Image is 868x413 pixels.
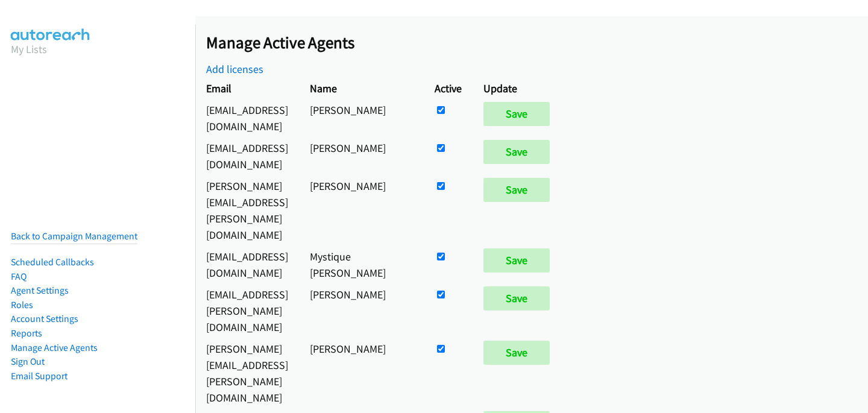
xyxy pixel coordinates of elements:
input: Save [483,102,550,126]
a: Roles [11,299,33,311]
a: Agent Settings [11,285,69,296]
td: [EMAIL_ADDRESS][PERSON_NAME][DOMAIN_NAME] [195,283,299,338]
td: [EMAIL_ADDRESS][DOMAIN_NAME] [195,137,299,175]
td: [PERSON_NAME] [299,283,424,338]
input: Save [483,178,550,202]
td: Mystique [PERSON_NAME] [299,245,424,283]
a: Email Support [11,370,68,382]
th: Update [473,77,566,99]
td: [PERSON_NAME] [299,99,424,137]
a: Back to Campaign Management [11,230,137,242]
th: Active [424,77,473,99]
a: My Lists [11,42,47,56]
a: Scheduled Callbacks [11,256,94,268]
input: Save [483,286,550,311]
a: Reports [11,327,42,339]
td: [EMAIL_ADDRESS][DOMAIN_NAME] [195,245,299,283]
a: FAQ [11,271,27,282]
a: Sign Out [11,356,45,367]
th: Name [299,77,424,99]
iframe: Checklist [766,361,859,404]
input: Save [483,140,550,164]
td: [EMAIL_ADDRESS][DOMAIN_NAME] [195,99,299,137]
input: Save [483,341,550,365]
a: Add licenses [206,62,263,76]
iframe: Resource Center [834,159,868,254]
td: [PERSON_NAME] [299,137,424,175]
h2: Manage Active Agents [206,33,868,53]
th: Email [195,77,299,99]
td: [PERSON_NAME][EMAIL_ADDRESS][PERSON_NAME][DOMAIN_NAME] [195,338,299,408]
input: Save [483,248,550,273]
td: [PERSON_NAME][EMAIL_ADDRESS][PERSON_NAME][DOMAIN_NAME] [195,175,299,245]
a: Manage Active Agents [11,342,98,353]
td: [PERSON_NAME] [299,175,424,245]
td: [PERSON_NAME] [299,338,424,408]
a: Account Settings [11,313,78,324]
